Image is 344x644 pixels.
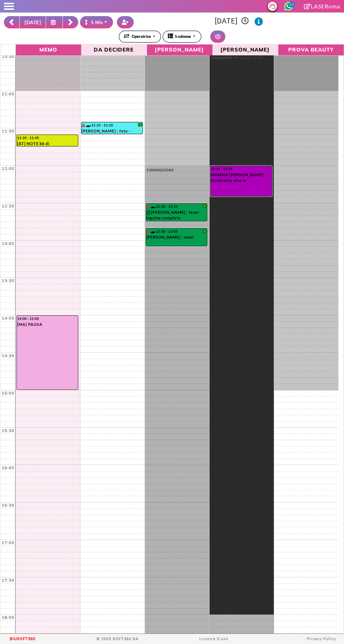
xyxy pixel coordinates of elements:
[138,17,340,26] h3: [DATE]
[211,55,272,63] div: FORMAZIONE FUORI SEDE
[304,3,340,9] a: LASERoma
[17,135,78,141] div: 11:35 - 11:45
[17,316,78,321] div: 14:00 - 15:00
[146,234,207,242] div: [PERSON_NAME] : mani
[146,229,150,233] i: Il cliente ha degli insoluti
[146,205,150,208] i: Il cliente ha degli insoluti
[214,45,276,54] span: [PERSON_NAME]
[280,45,342,54] span: PROVA BEAUTY
[146,229,207,234] div: 12:50 - 13:05
[211,172,271,186] div: MAMMA [PERSON_NAME] : biochimica viso w
[0,615,16,621] div: 18:00
[0,128,16,134] div: 11:30
[82,123,142,128] div: 11:25 - 11:35
[0,353,16,359] div: 14:30
[147,167,207,175] div: FORMAZIONE
[17,322,78,328] div: [MA] PAUSA
[146,204,207,209] div: 12:30 - 12:45
[82,128,142,134] div: [PERSON_NAME] : foto - controllo *da remoto* tramite foto
[146,210,151,215] img: PERCORSO
[19,16,46,28] button: [DATE]
[83,45,145,54] span: Da Decidere
[0,390,16,396] div: 15:00
[82,123,86,127] i: Il cliente ha degli insoluti
[289,2,295,7] span: 43
[0,315,16,321] div: 14:00
[0,203,16,209] div: 12:30
[18,45,79,54] span: Memo
[211,166,271,172] div: 12:00 - 12:25
[304,4,311,9] i: Clicca per andare alla pagina di firma
[0,465,16,471] div: 16:00
[199,637,228,641] a: Licenza D'uso
[117,16,134,28] button: Crea nuovo contatto rapido
[0,428,16,434] div: 15:30
[85,19,111,26] div: 5 Minuti
[307,637,336,641] a: Privacy Policy
[0,278,16,284] div: 13:30
[0,241,16,247] div: 13:00
[146,210,207,221] div: [PERSON_NAME] : laser inguine completo
[0,577,16,583] div: 17:30
[149,45,211,54] span: [PERSON_NAME]
[17,141,78,146] div: [AT] NOTE bb di [PERSON_NAME] è entrato?
[0,502,16,508] div: 16:30
[0,54,16,60] div: 10:30
[0,540,16,546] div: 17:00
[0,91,16,97] div: 11:00
[0,166,16,172] div: 12:00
